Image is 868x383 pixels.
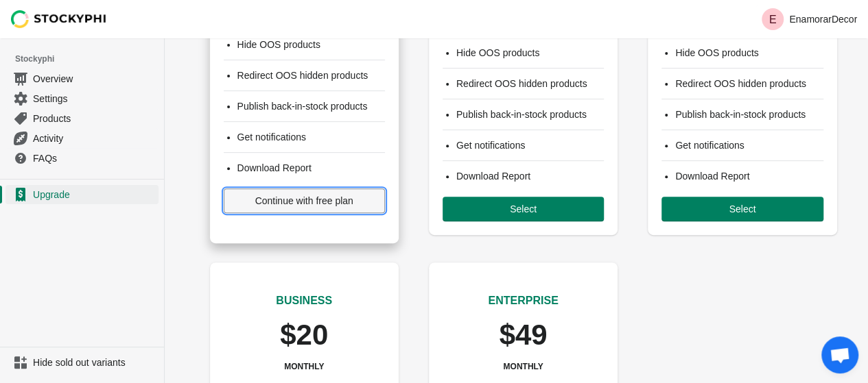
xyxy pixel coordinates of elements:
a: FAQs [5,148,159,168]
a: Settings [5,88,159,108]
li: Get notifications [237,130,385,144]
a: Upgrade [5,185,159,204]
span: ENTERPRISE [488,295,558,306]
span: Select [510,203,537,214]
a: Products [5,108,159,128]
span: FAQs [33,151,156,165]
li: Hide OOS products [456,46,604,60]
li: Download Report [675,169,823,183]
div: Open chat [821,336,858,373]
li: Hide OOS products [675,46,823,60]
span: Avatar with initials E [762,8,784,30]
button: Select [443,197,604,221]
span: Upgrade [33,188,156,201]
text: E [769,14,777,25]
li: Download Report [237,161,385,175]
button: Select [661,197,823,221]
span: Stockyphi [15,52,164,66]
li: Redirect OOS hidden products [675,77,823,90]
img: Stockyphi [11,10,107,28]
span: Activity [33,132,156,145]
p: EnamorarDecor [789,14,857,25]
li: Publish back-in-stock products [237,99,385,113]
a: Activity [5,128,159,148]
span: Continue with free plan [255,195,353,206]
a: Hide sold out variants [5,353,159,372]
li: Publish back-in-stock products [675,108,823,121]
button: Continue with free plan [224,188,385,213]
span: Select [729,203,755,214]
p: $49 [499,320,547,350]
span: Products [33,112,156,125]
h3: MONTHLY [284,361,324,372]
span: Settings [33,92,156,106]
li: Redirect OOS hidden products [456,77,604,90]
button: Avatar with initials EEnamorarDecor [756,5,863,33]
span: Overview [33,72,156,86]
p: $20 [280,320,328,350]
li: Publish back-in-stock products [456,108,604,121]
li: Get notifications [456,138,604,152]
h3: MONTHLY [503,361,543,372]
li: Hide OOS products [237,38,385,51]
li: Download Report [456,169,604,183]
span: BUSINESS [276,295,332,306]
a: Overview [5,69,159,88]
li: Get notifications [675,138,823,152]
li: Redirect OOS hidden products [237,69,385,82]
span: Hide sold out variants [33,356,156,369]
